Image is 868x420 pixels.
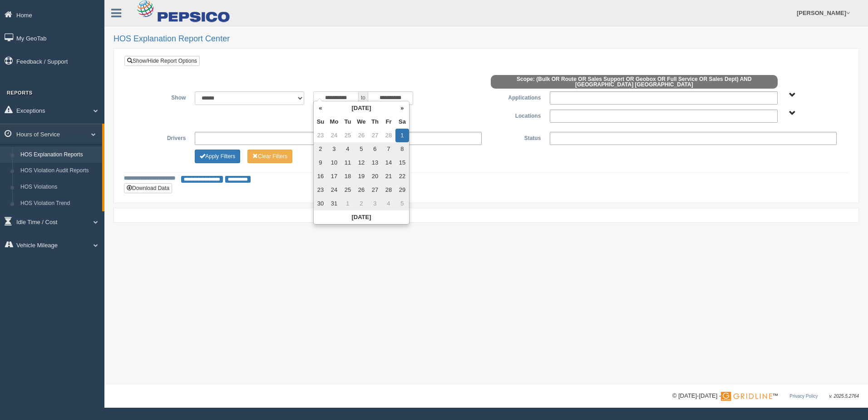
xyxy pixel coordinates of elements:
th: Fr [382,115,395,129]
td: 23 [314,129,327,142]
td: 7 [382,142,395,156]
td: 6 [368,142,382,156]
a: HOS Explanation Reports [16,147,102,163]
td: 20 [368,170,382,183]
td: 28 [382,183,395,197]
td: 31 [327,197,341,210]
a: Privacy Policy [789,394,818,399]
a: HOS Violation Trend [16,195,102,212]
td: 4 [341,142,355,156]
td: 22 [395,170,409,183]
td: 1 [341,197,355,210]
td: 26 [355,129,368,142]
td: 5 [395,197,409,210]
td: 18 [341,170,355,183]
td: 3 [368,197,382,210]
th: We [355,115,368,129]
td: 3 [327,142,341,156]
h2: HOS Explanation Report Center [113,35,859,44]
a: HOS Violations [16,179,102,195]
th: Tu [341,115,355,129]
label: Applications [486,91,545,102]
td: 14 [382,156,395,170]
label: Status [486,132,545,143]
td: 9 [314,156,327,170]
td: 26 [355,183,368,197]
button: Change Filter Options [247,150,292,163]
a: HOS Violation Audit Reports [16,163,102,179]
th: [DATE] [314,210,409,224]
td: 11 [341,156,355,170]
img: Gridline [721,392,772,401]
td: 17 [327,170,341,183]
div: © [DATE]-[DATE] - ™ [672,391,859,401]
td: 27 [368,129,382,142]
span: v. 2025.5.2764 [829,394,859,399]
td: 29 [395,183,409,197]
td: 12 [355,156,368,170]
td: 2 [355,197,368,210]
td: 24 [327,129,341,142]
td: 23 [314,183,327,197]
td: 16 [314,170,327,183]
span: to [359,91,368,105]
td: 28 [382,129,395,142]
td: 15 [395,156,409,170]
label: Locations [486,110,545,120]
td: 30 [314,197,327,210]
td: 4 [382,197,395,210]
th: [DATE] [327,101,395,115]
td: 1 [395,129,409,142]
td: 8 [395,142,409,156]
td: 19 [355,170,368,183]
th: Mo [327,115,341,129]
td: 27 [368,183,382,197]
th: « [314,101,327,115]
th: Sa [395,115,409,129]
td: 10 [327,156,341,170]
button: Change Filter Options [195,150,240,163]
td: 25 [341,183,355,197]
td: 25 [341,129,355,142]
label: Show [131,91,190,102]
th: Su [314,115,327,129]
td: 5 [355,142,368,156]
a: Show/Hide Report Options [124,56,200,66]
th: » [395,101,409,115]
td: 13 [368,156,382,170]
th: Th [368,115,382,129]
button: Download Data [124,183,172,193]
label: Drivers [131,132,190,143]
td: 21 [382,170,395,183]
td: 2 [314,142,327,156]
span: Scope: (Bulk OR Route OR Sales Support OR Geobox OR Full Service OR Sales Dept) AND [GEOGRAPHIC_D... [491,75,778,89]
td: 24 [327,183,341,197]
